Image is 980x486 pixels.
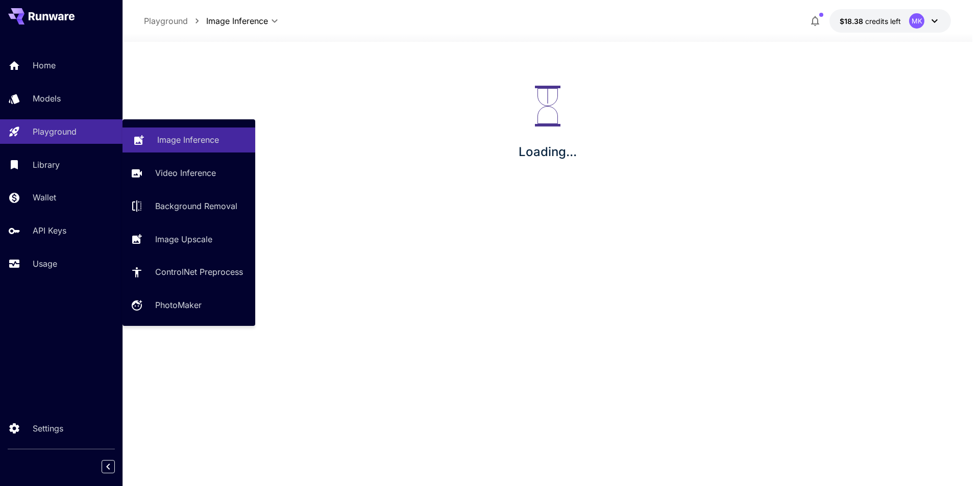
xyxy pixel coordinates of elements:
[840,17,865,25] span: $18.38
[109,457,122,476] div: Collapse sidebar
[102,460,115,473] button: Collapse sidebar
[909,13,924,29] div: MK
[33,258,57,270] p: Usage
[144,15,206,27] nav: breadcrumb
[155,200,237,212] p: Background Removal
[865,17,901,25] span: credits left
[840,16,901,27] div: $18.378
[122,260,255,285] a: ControlNet Preprocess
[155,233,212,245] p: Image Upscale
[122,194,255,219] a: Background Removal
[144,15,188,27] p: Playground
[122,161,255,186] a: Video Inference
[33,59,56,71] p: Home
[122,127,255,152] a: Image Inference
[206,15,268,27] span: Image Inference
[829,9,951,33] button: $18.378
[122,293,255,318] a: PhotoMaker
[122,226,255,251] a: Image Upscale
[155,167,216,179] p: Video Inference
[33,224,66,237] p: API Keys
[157,134,219,146] p: Image Inference
[33,191,56,203] p: Wallet
[155,299,202,311] p: PhotoMaker
[155,266,243,278] p: ControlNet Preprocess
[519,143,577,161] p: Loading...
[33,159,60,171] p: Library
[33,422,63,434] p: Settings
[33,92,61,105] p: Models
[33,125,77,138] p: Playground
